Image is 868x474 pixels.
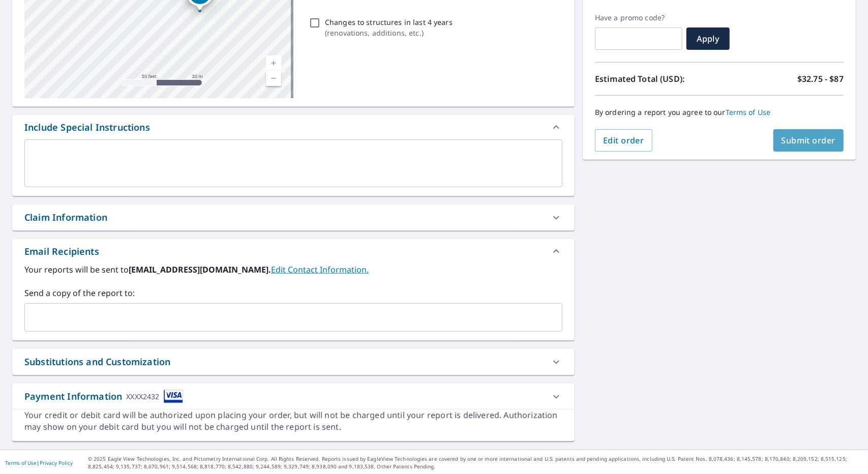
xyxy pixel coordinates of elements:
p: $32.75 - $87 [797,73,844,85]
button: Edit order [595,129,652,152]
span: Apply [695,33,722,44]
div: Claim Information [24,211,107,224]
div: XXXX2432 [126,390,159,403]
div: Email Recipients [12,239,575,263]
span: Edit order [603,135,644,146]
a: Terms of Use [5,459,37,466]
div: Include Special Instructions [24,121,150,134]
b: [EMAIL_ADDRESS][DOMAIN_NAME]. [129,264,271,275]
a: Privacy Policy [40,459,73,466]
span: Submit order [782,135,836,146]
button: Apply [686,27,730,50]
label: Have a promo code? [595,13,682,22]
p: Changes to structures in last 4 years [325,17,453,27]
div: Your credit or debit card will be authorized upon placing your order, but will not be charged unt... [24,409,562,433]
p: Estimated Total (USD): [595,73,720,85]
p: ( renovations, additions, etc. ) [325,27,453,38]
div: Payment InformationXXXX2432cardImage [12,383,575,409]
label: Send a copy of the report to: [24,287,562,299]
div: Substitutions and Customization [24,355,170,369]
a: EditContactInfo [271,264,369,275]
div: Payment Information [24,390,183,403]
div: Include Special Instructions [12,115,575,139]
a: Terms of Use [726,107,771,117]
label: Your reports will be sent to [24,263,562,276]
p: By ordering a report you agree to our [595,108,844,117]
div: Claim Information [12,204,575,230]
div: Email Recipients [24,245,99,258]
a: Current Level 19, Zoom Out [266,71,281,86]
p: © 2025 Eagle View Technologies, Inc. and Pictometry International Corp. All Rights Reserved. Repo... [88,455,863,470]
p: | [5,460,73,466]
button: Submit order [773,129,844,152]
div: Substitutions and Customization [12,349,575,375]
img: cardImage [164,390,183,403]
a: Current Level 19, Zoom In [266,55,281,71]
